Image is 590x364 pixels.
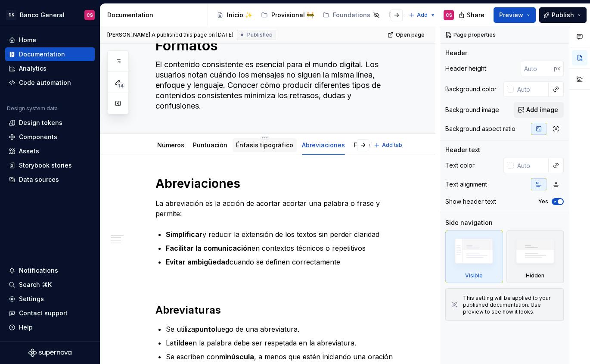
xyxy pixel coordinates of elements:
a: Code automation [5,76,95,90]
h1: Abreviaciones [155,176,401,191]
strong: Simplificar [166,230,202,239]
a: Data sources [5,173,95,187]
div: Storybook stories [19,161,72,170]
div: Components [19,133,57,141]
p: en contextos técnicos o repetitivos [166,243,401,253]
div: Settings [19,295,44,303]
a: Provisional 🚧 [258,8,317,22]
span: Add [417,12,428,19]
div: Side navigation [445,218,493,227]
div: Code automation [19,78,71,87]
div: Contact support [19,309,68,317]
a: Home [5,33,95,47]
div: Search ⌘K [19,280,52,289]
span: Add image [526,106,558,114]
a: Settings [5,292,95,306]
div: Page tree [213,6,404,24]
div: CS [446,12,452,19]
p: La abreviación es la acción de acortar acortar una palabra o frase y permite: [155,198,401,219]
div: Design system data [7,105,58,112]
div: Provisional 🚧 [271,11,314,19]
div: Assets [19,147,39,156]
a: Components [5,130,95,144]
div: Abreviaciones [298,136,348,154]
button: DSBanco GeneralCS [2,6,98,24]
button: Help [5,320,95,334]
button: Notifications [5,264,95,277]
strong: punto [195,325,215,333]
div: Help [19,323,33,332]
div: Documentation [107,11,204,19]
div: Background color [445,85,497,93]
div: Header [445,49,467,57]
button: Search ⌘K [5,278,95,292]
button: Add tab [371,139,406,151]
div: Data sources [19,175,59,184]
strong: Facilitar la comunicación [166,244,252,252]
a: Fechas y tiempos [354,141,406,149]
span: Share [467,11,484,19]
a: Números [157,141,184,149]
textarea: Formatos [154,35,399,56]
span: Preview [499,11,523,19]
div: Text alignment [445,180,487,189]
div: Inicio ✨ [227,11,252,19]
div: Hidden [506,230,564,283]
div: Fechas y tiempos [350,136,410,154]
div: Hidden [526,272,544,279]
div: DS [6,10,16,20]
div: Notifications [19,266,58,275]
p: px [554,65,560,72]
a: Analytics [5,62,95,75]
input: Auto [514,158,549,173]
button: Add image [514,102,564,118]
div: Documentation [19,50,65,59]
a: Inicio ✨ [213,8,256,22]
svg: Supernova Logo [28,348,71,357]
a: Documentation [5,47,95,61]
strong: minúscula [219,352,254,361]
div: This setting will be applied to your published documentation. Use preview to see how it looks. [463,295,558,315]
div: Text color [445,161,475,170]
div: CS [87,12,93,19]
button: Publish [539,7,587,23]
button: Add [406,9,438,21]
button: Preview [494,7,536,23]
div: Énfasis tipográfico [233,136,297,154]
button: Contact support [5,306,95,320]
textarea: El contenido consistente es esencial para el mundo digital. Los usuarios notan cuándo los mensaje... [154,58,399,113]
div: Visible [465,272,483,279]
div: Banco General [20,11,65,19]
span: Published [247,31,273,38]
span: Add tab [382,142,402,149]
strong: tilde [174,339,189,347]
a: Abreviaciones [302,141,345,149]
span: Publish [552,11,574,19]
div: Background image [445,106,499,114]
div: Números [154,136,188,154]
div: Header height [445,64,486,73]
div: Visible [445,230,503,283]
a: Assets [5,144,95,158]
a: Foundations [319,8,383,22]
p: Se utiliza luego de una abreviatura. [166,324,401,334]
div: Analytics [19,64,47,73]
p: y reducir la extensión de los textos sin perder claridad [166,229,401,240]
div: Puntuación [189,136,231,154]
span: Open page [396,31,425,38]
div: Design tokens [19,118,62,127]
div: Show header text [445,197,496,206]
div: published this page on [DATE] [157,31,233,38]
a: Énfasis tipográfico [236,141,293,149]
a: Puntuación [193,141,227,149]
a: Open page [385,29,429,41]
span: [PERSON_NAME] A [107,31,155,38]
div: Home [19,36,36,44]
input: Auto [521,61,554,76]
strong: Evitar ambigüedad [166,258,230,266]
a: Storybook stories [5,159,95,172]
input: Auto [514,81,549,97]
div: Background aspect ratio [445,124,515,133]
p: cuando se definen correctamente [166,257,401,267]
